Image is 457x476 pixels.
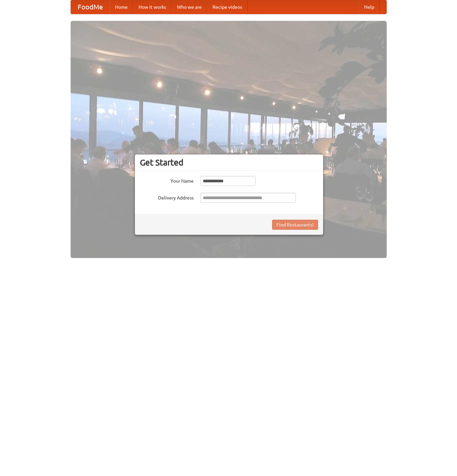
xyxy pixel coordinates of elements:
[359,0,380,14] a: Help
[110,0,133,14] a: Home
[172,0,207,14] a: Who we are
[71,0,110,14] a: FoodMe
[133,0,172,14] a: How it works
[140,176,194,184] label: Your Name
[207,0,247,14] a: Recipe videos
[272,220,318,230] button: Find Restaurants!
[140,193,194,201] label: Delivery Address
[140,157,318,168] h3: Get Started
